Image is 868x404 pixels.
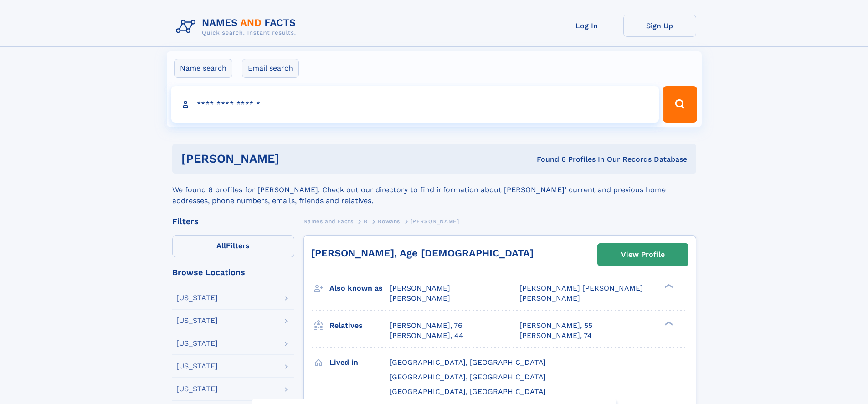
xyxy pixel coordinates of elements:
img: Logo Names and Facts [172,15,303,39]
span: [PERSON_NAME] [390,284,450,292]
a: B [364,215,368,227]
div: [US_STATE] [176,294,218,302]
h3: Lived in [329,355,390,370]
a: Sign Up [623,15,696,37]
div: [US_STATE] [176,317,218,324]
div: We found 6 profiles for [PERSON_NAME]. Check out our directory to find information about [PERSON_... [172,174,696,206]
span: [GEOGRAPHIC_DATA], [GEOGRAPHIC_DATA] [390,373,546,381]
div: ❯ [663,320,673,326]
a: View Profile [598,244,688,266]
a: [PERSON_NAME], 74 [519,331,592,341]
div: View Profile [621,244,665,265]
h3: Relatives [329,318,390,333]
button: Search Button [663,86,697,123]
input: search input [171,86,659,123]
span: [PERSON_NAME] [411,218,459,225]
div: Filters [172,217,294,225]
div: [US_STATE] [176,363,218,370]
span: B [364,218,368,225]
a: [PERSON_NAME], 55 [519,321,592,331]
a: [PERSON_NAME], Age [DEMOGRAPHIC_DATA] [311,247,534,259]
span: [GEOGRAPHIC_DATA], [GEOGRAPHIC_DATA] [390,387,546,396]
a: Bowans [378,215,400,227]
h1: [PERSON_NAME] [181,153,408,164]
div: Browse Locations [172,268,294,276]
h3: Also known as [329,281,390,296]
label: Name search [174,59,232,78]
span: Bowans [378,218,400,225]
a: [PERSON_NAME], 44 [390,331,463,341]
div: [US_STATE] [176,385,218,393]
a: Log In [550,15,623,37]
span: [PERSON_NAME] [519,294,580,302]
label: Email search [242,59,299,78]
span: [GEOGRAPHIC_DATA], [GEOGRAPHIC_DATA] [390,358,546,367]
label: Filters [172,235,294,257]
div: [US_STATE] [176,340,218,347]
div: Found 6 Profiles In Our Records Database [408,154,687,164]
div: ❯ [663,283,673,289]
span: [PERSON_NAME] [PERSON_NAME] [519,284,643,292]
a: Names and Facts [303,215,354,227]
span: [PERSON_NAME] [390,294,450,302]
span: All [216,241,226,250]
a: [PERSON_NAME], 76 [390,321,462,331]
